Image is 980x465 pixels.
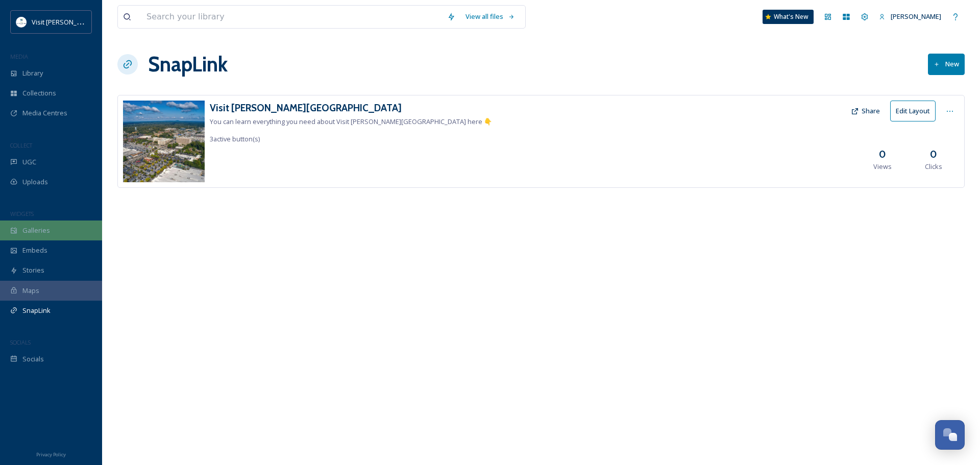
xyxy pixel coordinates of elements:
[10,210,34,217] span: WIDGETS
[32,17,161,27] span: Visit [PERSON_NAME][GEOGRAPHIC_DATA]
[891,12,941,21] span: [PERSON_NAME]
[22,68,43,78] span: Library
[22,226,50,235] span: Galleries
[935,420,965,450] button: Open Chat
[10,338,31,346] span: SOCIALS
[879,147,886,162] h3: 0
[22,177,48,187] span: Uploads
[22,88,56,98] span: Collections
[22,246,47,255] span: Embeds
[123,101,205,182] img: lmmqcwmpxwkb9lj8mmxq.avif
[928,54,965,75] button: New
[874,7,946,27] a: [PERSON_NAME]
[210,101,492,115] a: Visit [PERSON_NAME][GEOGRAPHIC_DATA]
[22,265,44,275] span: Stories
[890,101,941,121] a: Edit Layout
[210,134,260,143] span: 3 active button(s)
[16,17,27,27] img: download%20%281%29.png
[925,162,942,172] span: Clicks
[22,157,36,167] span: UGC
[10,53,28,60] span: MEDIA
[22,108,67,118] span: Media Centres
[890,101,936,121] button: Edit Layout
[36,448,66,460] a: Privacy Policy
[460,7,520,27] a: View all files
[22,354,44,364] span: Socials
[930,147,937,162] h3: 0
[36,451,66,458] span: Privacy Policy
[10,141,32,149] span: COLLECT
[22,286,39,296] span: Maps
[148,49,228,80] h1: SnapLink
[873,162,892,172] span: Views
[763,10,814,24] a: What's New
[141,6,442,28] input: Search your library
[210,117,492,126] span: You can learn everything you need about Visit [PERSON_NAME][GEOGRAPHIC_DATA] here 👇
[22,306,51,315] span: SnapLink
[846,101,885,121] button: Share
